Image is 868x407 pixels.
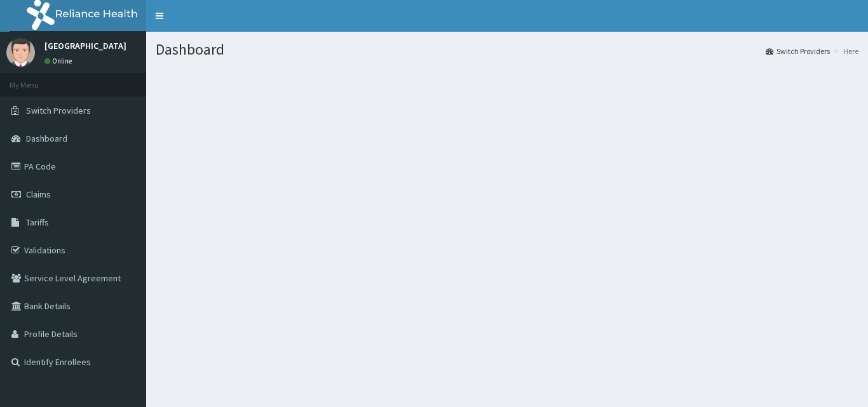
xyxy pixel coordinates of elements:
[44,41,126,50] p: [GEOGRAPHIC_DATA]
[26,189,51,200] span: Claims
[156,41,858,58] h1: Dashboard
[6,38,35,67] img: User Image
[766,46,830,57] a: Switch Providers
[26,105,91,116] span: Switch Providers
[26,133,67,144] span: Dashboard
[44,57,75,65] a: Online
[831,46,858,57] li: Here
[26,217,49,228] span: Tariffs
